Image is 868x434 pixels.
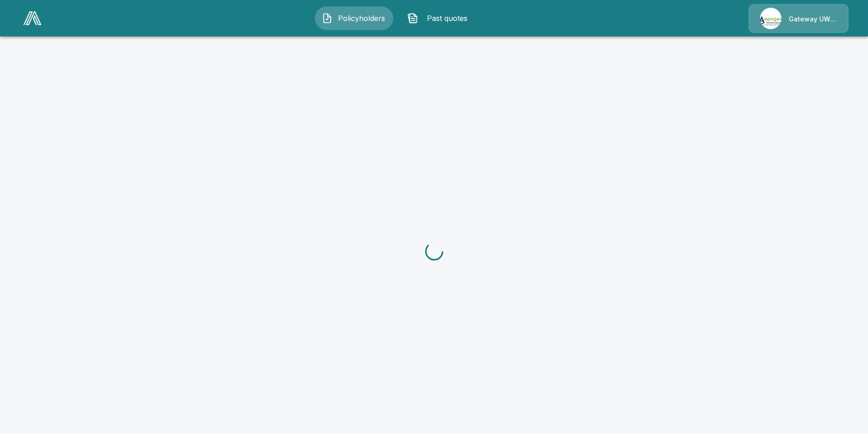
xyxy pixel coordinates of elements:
[315,6,393,30] button: Policyholders IconPolicyholders
[23,11,41,25] img: AA Logo
[322,13,333,24] img: Policyholders Icon
[401,6,479,30] button: Past quotes IconPast quotes
[407,13,418,24] img: Past quotes Icon
[336,13,386,24] span: Policyholders
[422,13,472,24] span: Past quotes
